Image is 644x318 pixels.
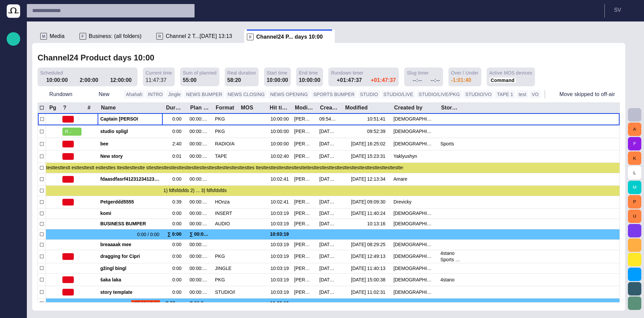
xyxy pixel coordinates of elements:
[319,116,339,122] div: 09:54:05
[100,263,160,273] div: gžingl bingl
[628,210,641,223] button: U
[241,104,253,111] div: MOS
[137,231,160,238] span: 0:00 / 0:00
[190,128,210,135] div: 00:00:00:00
[100,250,160,263] div: dragging for Cipri
[79,33,86,40] p: F
[9,128,17,135] p: Administration
[40,70,63,76] span: Scheduled
[9,101,17,109] span: Publishing queue KKK
[319,221,339,227] div: 12/08 14:27:44
[294,116,314,122] div: Stanislav Vedra (svedra)
[9,74,17,82] span: Story folders
[269,253,289,260] div: 10:03:19
[215,153,227,160] div: TAPE
[345,104,368,111] div: Modified
[294,277,314,283] div: Stanislav Vedra (svedra)
[100,253,160,260] span: dragging for Cipri
[190,176,210,182] div: 00:00:00:00
[77,30,154,43] div: FBusiness: (all folders)
[9,222,17,229] p: AI Assistant
[154,30,244,43] div: RChannel 2 T...[DATE] 13:13
[294,176,314,182] div: Richard Amare (ramare)
[463,90,494,98] button: STUDIO/VO
[225,90,267,98] button: NEWS CLOSING
[124,90,145,98] button: Ahahah
[319,128,339,135] div: 20/08 09:41:55
[100,286,160,298] div: story template
[256,34,323,40] span: Channel24 P... days 10:00
[367,116,388,122] div: 10:51:41
[190,199,210,205] div: 00:00:00:00
[269,289,289,296] div: 10:03:19
[38,88,84,100] button: Rundown
[294,221,314,227] div: Martin Honza (mhonza)
[190,299,210,309] div: ∑ 00:55:00:00
[269,221,289,227] div: 10:03:19
[294,128,314,135] div: Stanislav Vedra (svedra)
[63,104,66,111] div: ?
[299,76,320,84] div: 10:00:00
[172,289,184,296] div: 0:00
[172,176,184,182] div: 0:00
[9,155,17,163] span: [PERSON_NAME]'s media (playout)
[295,104,314,111] div: Modified by
[367,221,388,227] div: 10:13:16
[451,76,471,84] div: -1:01:40
[146,70,172,76] span: Current time
[215,141,235,147] div: RADIO/AMARE
[156,33,163,40] p: R
[495,90,515,98] button: TAPE 1
[146,76,166,84] p: 11:47:37
[166,104,184,111] div: Duration
[351,277,388,283] div: 01/09 15:00:38
[269,299,289,309] div: 10:03:19
[393,241,435,248] div: Vedra
[183,70,216,76] span: Sum of planned
[440,277,460,283] div: 4stano
[215,221,230,227] div: AUDIO
[100,128,160,135] span: studio spligl
[294,265,314,272] div: Richard Amare (ramare)
[9,168,17,175] p: My OctopusX
[351,241,388,248] div: 20/08 08:29:25
[9,235,17,243] span: Octopus
[215,289,235,296] div: STUDIO/LIVE/PKG
[517,90,528,98] button: test
[100,176,160,182] span: fdaasdfasrf412312341234das
[441,104,460,111] div: Story locations
[440,141,460,147] div: Sports
[489,70,532,76] span: Active MOS devices
[393,199,414,205] div: Drevicky
[100,289,160,296] span: story template
[268,90,310,98] button: NEWS OPENING
[9,61,17,67] p: Rundowns
[299,70,318,76] span: End time
[9,222,17,230] span: AI Assistant
[9,101,17,108] p: Publishing queue KKK
[269,153,289,160] div: 10:02:40
[9,209,17,215] p: [URL][DOMAIN_NAME]
[38,53,154,62] h2: Channel24 Product days 10:00
[393,289,435,296] div: Vedra
[7,58,20,246] ul: main menu
[215,265,231,272] div: JINGLE
[100,277,160,283] span: šaka laka
[215,128,225,135] div: PKG
[100,199,160,205] span: Petgerddd5555
[100,173,160,185] div: fdaasdfasrf412312341234das
[9,141,17,149] span: Media-test with filter
[190,229,210,239] div: ∑ 00:00:00:00
[351,210,388,217] div: 21/08 11:40:24
[394,104,423,111] div: Created by
[319,253,339,260] div: 20/08 09:52:52
[294,141,314,147] div: Martin Honza (mhonza)
[628,123,641,136] button: A
[489,78,516,83] button: Command
[100,113,160,125] div: Captain Scott’s famous polar shipwreck as never seen before
[87,88,121,100] button: New
[440,257,460,263] div: Sports ~ Basketball
[131,300,160,307] span: +55:00 / 0:00
[294,199,314,205] div: Stanislav Vedra (svedra)
[393,153,420,160] div: Yaklyushyn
